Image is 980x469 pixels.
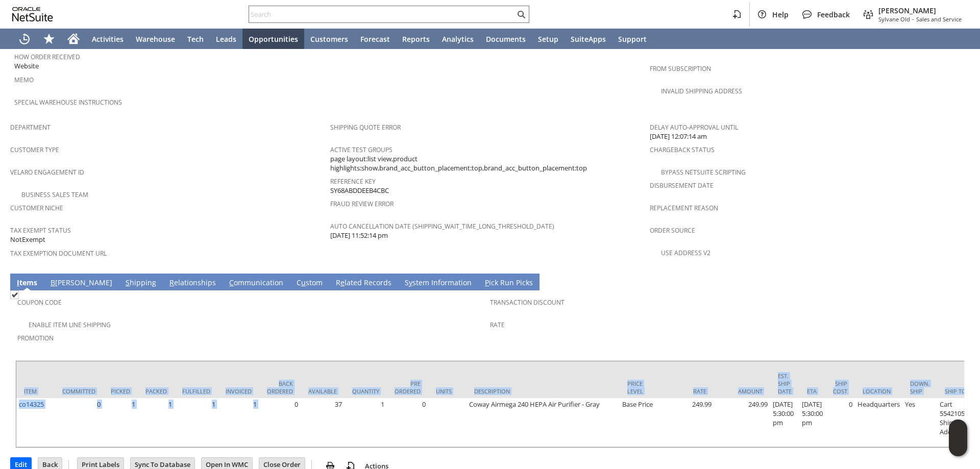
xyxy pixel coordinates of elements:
span: page layout:list view,product highlights:show,brand_acc_button_placement:top,brand_acc_button_pla... [330,154,645,173]
a: Replacement reason [650,204,718,212]
span: Leads [216,34,236,44]
td: 0 [259,398,301,447]
td: 1 [175,398,218,447]
a: Transaction Discount [490,298,565,307]
a: Shipping Quote Error [330,123,401,132]
span: Customers [310,34,348,44]
a: How Order Received [14,53,80,61]
a: System Information [402,278,474,289]
div: Quantity [352,387,379,395]
a: Department [10,123,51,132]
a: Reports [396,29,436,49]
td: Base Price [620,398,658,447]
div: Fulfilled [182,387,210,395]
div: Shortcuts [37,29,61,49]
a: Tax Exempt Status [10,226,71,235]
a: Custom [294,278,325,289]
span: C [229,278,234,287]
svg: logo [12,7,53,21]
span: [DATE] 12:07:14 am [650,132,707,141]
a: Delay Auto-Approval Until [650,123,738,132]
iframe: Click here to launch Oracle Guided Learning Help Panel [949,419,967,456]
a: Warehouse [130,29,181,49]
a: Rate [490,320,505,329]
div: Item [24,387,47,395]
td: Yes [902,398,937,447]
span: Sales and Service [916,15,962,23]
td: 249.99 [658,398,714,447]
a: Invalid Shipping Address [661,87,742,95]
div: Committed [62,387,95,395]
span: B [51,278,55,287]
div: Location [863,387,895,395]
svg: Home [67,33,80,45]
div: Available [308,387,337,395]
a: Tax Exemption Document URL [10,249,107,258]
span: Support [618,34,647,44]
span: [PERSON_NAME] [878,6,962,15]
a: Fraud Review Error [330,200,394,208]
a: Order Source [650,226,695,235]
span: Tech [187,34,204,44]
div: Ship To [945,387,968,395]
a: Business Sales Team [21,190,88,199]
a: Disbursement Date [650,181,714,190]
span: Warehouse [136,34,175,44]
a: Promotion [17,334,54,342]
div: Packed [145,387,167,395]
span: Website [14,61,39,71]
span: - [912,15,914,23]
a: Use Address V2 [661,249,710,257]
td: 0 [825,398,855,447]
a: SuiteApps [565,29,612,49]
span: R [169,278,174,287]
div: Down. Ship [910,380,929,395]
span: SuiteApps [571,34,606,44]
span: Help [772,10,789,19]
span: Opportunities [249,34,298,44]
td: 0 [55,398,103,447]
a: Active Test Groups [330,145,393,154]
a: Forecast [354,29,396,49]
span: [DATE] 11:52:14 pm [330,231,388,240]
div: Price Level [627,380,650,395]
a: Recent Records [12,29,37,49]
td: Cart 5542105: Shipping Address [937,398,975,447]
div: Invoiced [226,387,252,395]
span: Oracle Guided Learning Widget. To move around, please hold and drag [949,438,967,457]
img: Checked [10,290,19,299]
span: Activities [92,34,124,44]
a: Tech [181,29,210,49]
a: Relationships [167,278,218,289]
a: Coupon Code [17,298,62,307]
span: SY68ABDDEEB4CBC [330,186,389,195]
a: Setup [532,29,565,49]
svg: Search [515,8,527,20]
div: Picked [111,387,130,395]
div: Est. Ship Date [778,372,792,395]
span: y [409,278,412,287]
a: co14325 [19,400,44,409]
span: Setup [538,34,558,44]
td: 1 [138,398,175,447]
div: Pre Ordered [395,380,421,395]
a: From Subscription [650,64,711,73]
a: B[PERSON_NAME] [48,278,115,289]
a: Related Records [333,278,394,289]
span: Feedback [817,10,850,19]
a: Leads [210,29,242,49]
a: Documents [480,29,532,49]
div: Ship Cost [833,380,847,395]
span: I [17,278,19,287]
svg: Recent Records [18,33,31,45]
span: u [301,278,306,287]
div: Amount [722,387,763,395]
a: Unrolled view on [951,276,964,288]
a: Customer Type [10,145,59,154]
input: Search [249,8,515,20]
a: Auto Cancellation Date (shipping_wait_time_long_threshold_date) [330,222,554,231]
a: Home [61,29,86,49]
a: Customer Niche [10,204,63,212]
span: Sylvane Old [878,15,910,23]
td: 249.99 [714,398,770,447]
